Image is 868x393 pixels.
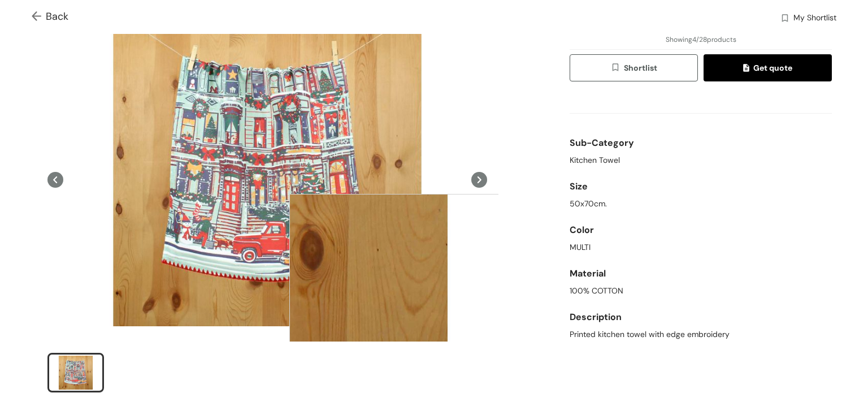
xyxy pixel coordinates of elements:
div: MULTI [570,241,832,253]
button: wishlistShortlist [570,54,698,81]
div: Sub-Category [570,132,832,154]
img: wishlist [780,13,790,25]
div: 100% COTTON [570,285,832,297]
li: slide item 1 [47,353,104,392]
span: My Shortlist [793,12,836,25]
span: Back [32,9,68,24]
button: quoteGet quote [704,54,832,81]
div: Description [570,306,832,329]
img: quote [743,64,753,74]
div: 50x70cm. [570,198,832,210]
img: wishlist [610,62,624,75]
div: Size [570,175,832,198]
span: Shortlist [610,62,657,75]
div: Kitchen Towel [570,154,832,166]
span: Showing 4 / 28 products [666,34,736,45]
span: Printed kitchen towel with edge embroidery [570,329,730,340]
span: Get quote [743,62,792,74]
div: Material [570,262,832,285]
img: Go back [32,11,46,23]
div: Color [570,219,832,241]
